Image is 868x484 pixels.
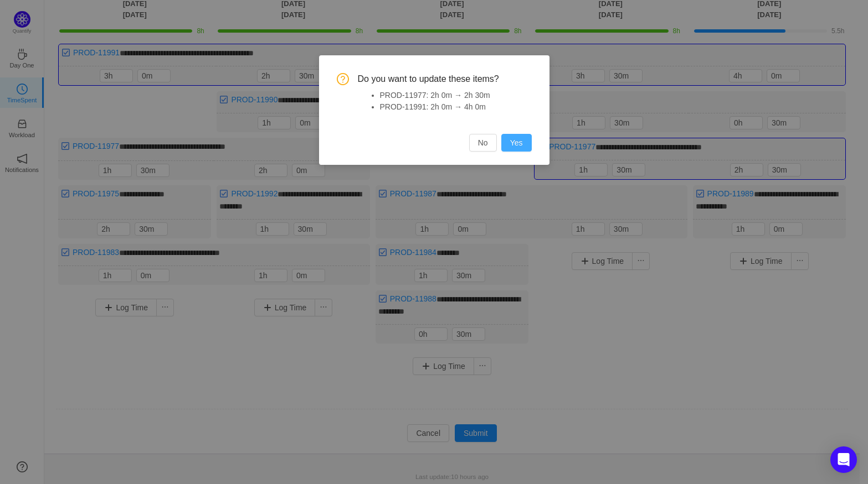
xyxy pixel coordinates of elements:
button: Yes [501,134,532,152]
span: Do you want to update these items? [358,73,532,85]
div: Open Intercom Messenger [830,446,857,473]
i: icon: question-circle [337,73,349,85]
li: PROD-11991: 2h 0m → 4h 0m [380,101,532,113]
li: PROD-11977: 2h 0m → 2h 30m [380,90,532,101]
button: No [469,134,497,152]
